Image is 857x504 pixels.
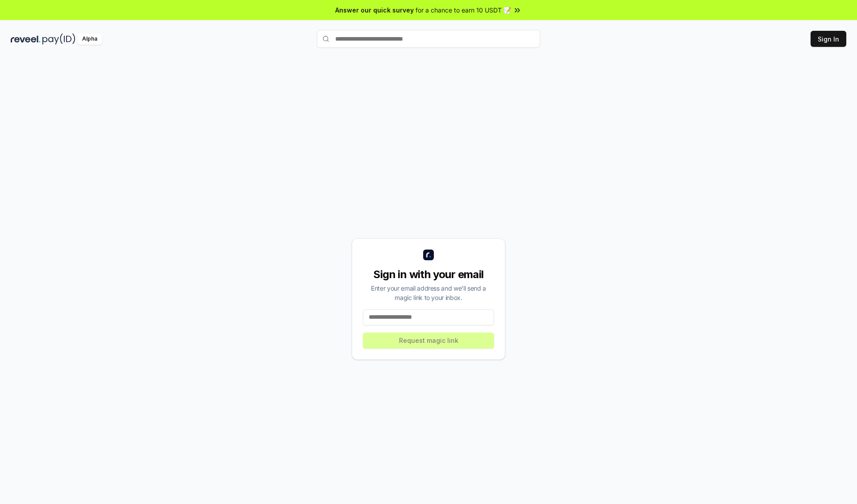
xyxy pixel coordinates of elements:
span: for a chance to earn 10 USDT 📝 [416,5,511,15]
div: Enter your email address and we’ll send a magic link to your inbox. [363,283,494,302]
img: reveel_dark [11,33,41,45]
div: Sign in with your email [363,267,494,282]
div: Alpha [77,33,102,45]
img: pay_id [42,33,75,45]
img: logo_small [423,250,434,260]
button: Sign In [811,31,846,47]
span: Answer our quick survey [335,5,414,15]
